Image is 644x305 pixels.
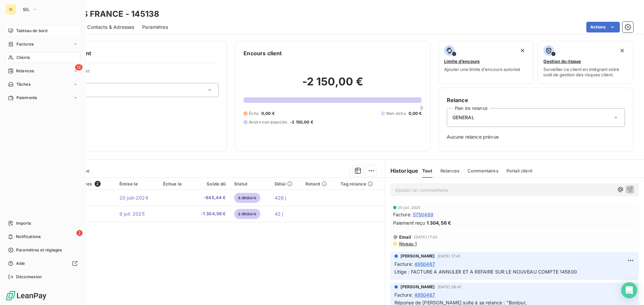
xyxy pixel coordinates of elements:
span: Facture : [394,260,413,268]
span: Limite d’encours [444,59,480,64]
span: à déduire [234,193,260,203]
span: Échu [249,110,259,117]
span: -1 304,56 € [195,211,226,217]
a: Clients [5,52,80,63]
span: [PERSON_NAME] [400,284,435,290]
span: 42 j [275,211,283,217]
span: Paiements [16,95,37,101]
span: Gestion du risque [543,59,581,64]
span: -845,44 € [195,195,226,201]
span: Surveiller ce client en intégrant votre outil de gestion des risques client. [543,67,628,77]
span: Niveau 1 [398,241,417,246]
span: 426 j [275,195,286,201]
a: Tâches [5,79,80,90]
h6: Historique [385,167,419,175]
a: Imports [5,218,80,229]
span: Tableau de bord [16,28,47,34]
span: Paiement reçu [393,219,425,226]
div: SI [5,4,16,15]
span: à déduire [234,209,260,219]
span: SIL [23,7,30,12]
a: 12Relances [5,66,80,76]
span: 2 [95,181,101,187]
div: Échue le [163,181,187,186]
span: Litige : FACTURE A ANNULER ET A REFAIRE SUR LE NOUVEAU COMPTE 145800 [394,269,577,275]
span: Paramètres et réglages [16,247,62,253]
span: Relances [440,168,460,173]
span: 25 juil. 2025 [398,206,421,210]
span: 0,00 € [261,110,275,117]
span: 0 [420,105,423,110]
span: Tâches [16,81,31,87]
span: 9 juil. 2025 [119,211,145,217]
button: Actions [586,22,620,32]
span: 2 [76,230,83,236]
span: 20 juin 2024 [119,195,148,201]
div: Retard [306,181,332,186]
span: GENERAL [452,114,474,121]
span: 5750469 [413,211,433,218]
a: Factures [5,39,80,50]
a: Paramètres et réglages [5,245,80,255]
span: Avoirs non associés [249,119,287,125]
span: Aide [16,260,25,266]
span: Facture : [394,291,413,298]
span: Contacts & Adresses [87,24,134,30]
div: Solde dû [195,181,226,186]
span: [DATE] 17:41 [438,254,461,258]
div: Délai [275,181,298,186]
span: Aucune relance prévue [447,134,625,140]
h2: -2 150,00 € [244,75,422,95]
span: Relances [16,68,34,74]
span: 1 304,56 € [427,219,451,226]
span: Paramètres [142,24,168,30]
h6: Relance [447,96,625,104]
span: Portail client [506,168,532,173]
span: Notifications [16,234,41,240]
span: Déconnexion [16,274,42,280]
span: -2 150,00 € [290,119,313,125]
span: Facture : [393,211,412,218]
span: 4950467 [414,260,435,268]
span: Factures [16,41,34,47]
a: Tableau de bord [5,25,80,36]
span: Ajouter une limite d’encours autorisé [444,67,520,72]
span: 12 [75,64,83,70]
img: Logo LeanPay [5,290,47,301]
h3: COLAS FRANCE - 145138 [59,8,159,20]
button: Limite d’encoursAjouter une limite d’encours autorisé [438,41,534,84]
h6: Encours client [244,49,282,57]
span: [DATE] 17:43 [414,235,437,239]
span: 4950467 [414,291,435,298]
span: Propriétés Client [54,68,219,78]
span: [DATE] 08:47 [438,285,462,289]
span: 0,00 € [409,110,422,117]
h6: Informations client [41,49,219,57]
span: Clients [16,55,30,61]
span: Email [399,234,412,240]
span: Commentaires [468,168,498,173]
button: Gestion du risqueSurveiller ce client en intégrant votre outil de gestion des risques client. [538,41,633,84]
div: Émise le [119,181,155,186]
a: Paiements [5,92,80,103]
a: Aide [5,258,80,269]
span: Tout [422,168,432,173]
span: [PERSON_NAME] [400,253,435,259]
div: Open Intercom Messenger [621,282,637,298]
span: Non-échu [386,110,406,117]
div: Statut [234,181,267,186]
span: Imports [16,220,31,226]
div: Tag relance [340,181,381,186]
